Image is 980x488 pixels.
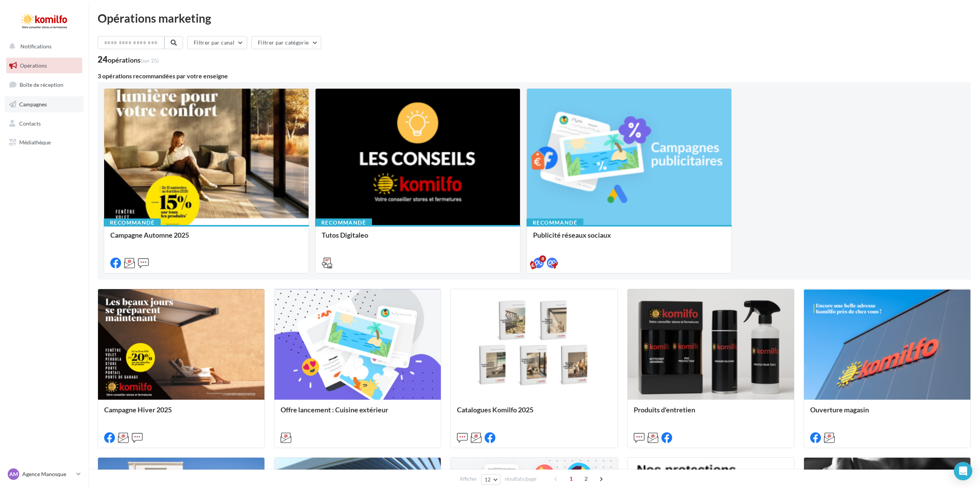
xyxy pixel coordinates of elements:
[19,139,51,146] span: Médiathèque
[954,462,972,480] div: Open Intercom Messenger
[19,120,41,126] span: Contacts
[810,406,964,421] div: Ouverture magasin
[108,56,159,63] div: opérations
[457,406,611,421] div: Catalogues Komilfo 2025
[20,62,47,69] span: Opérations
[580,473,592,485] span: 2
[104,218,161,227] div: Recommandé
[98,73,971,79] div: 3 opérations recommandées par votre enseigne
[5,96,84,112] a: Campagnes
[485,476,491,483] span: 12
[251,36,321,49] button: Filtrer par catégorie
[481,474,501,485] button: 12
[539,255,546,262] div: 8
[98,12,971,24] div: Opérations marketing
[281,406,435,421] div: Offre lancement : Cuisine extérieur
[141,57,159,64] span: (sur 25)
[187,36,247,49] button: Filtrer par canal
[505,475,537,483] span: résultats/page
[527,218,583,227] div: Recommandé
[5,38,81,55] button: Notifications
[460,475,477,483] span: Afficher
[322,231,514,246] div: Tutos Digitaleo
[20,81,63,88] span: Boîte de réception
[533,231,725,246] div: Publicité réseaux sociaux
[6,467,82,481] a: AM Agence Manosque
[5,58,84,74] a: Opérations
[5,134,84,151] a: Médiathèque
[20,43,51,50] span: Notifications
[19,101,47,108] span: Campagnes
[22,470,73,478] p: Agence Manosque
[5,76,84,93] a: Boîte de réception
[9,470,18,478] span: AM
[634,406,788,421] div: Produits d'entretien
[110,231,302,246] div: Campagne Automne 2025
[104,406,258,421] div: Campagne Hiver 2025
[565,473,577,485] span: 1
[315,218,372,227] div: Recommandé
[98,55,159,64] div: 24
[5,116,84,132] a: Contacts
